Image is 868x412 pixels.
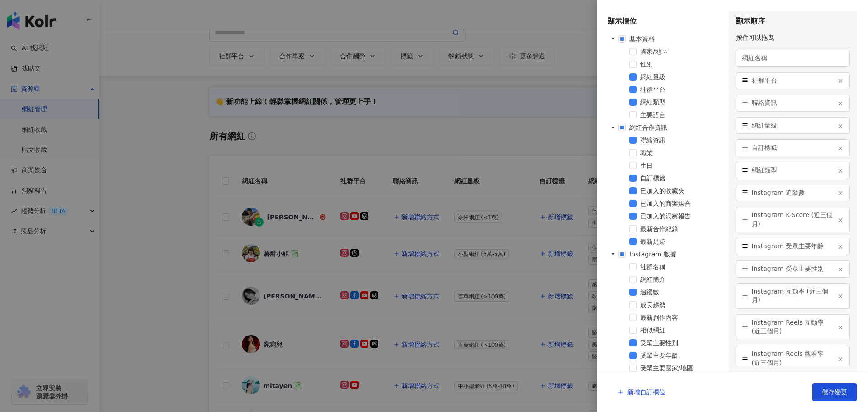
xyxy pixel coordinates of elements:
div: Instagram 互動率 (近三個月) [736,283,850,309]
span: 追蹤數 [640,289,659,296]
span: 職業 [640,147,722,158]
button: 新增自訂欄位 [608,383,675,401]
span: 新增自訂欄位 [627,388,665,396]
span: 網紅名稱 [742,54,844,63]
span: 成長趨勢 [640,299,722,310]
span: 相似網紅 [640,325,722,336]
span: 基本資料 [629,33,722,44]
span: 已加入的商案媒合 [640,200,691,207]
span: Instagram 互動率 (近三個月) [752,287,834,305]
span: 網紅量級 [752,121,834,130]
span: 最新創作內容 [640,312,722,323]
span: 最新創作內容 [640,314,678,321]
span: caret-down [611,252,615,256]
span: Instagram Reels 互動率 (近三個月) [752,318,834,336]
span: 生日 [640,160,722,171]
span: 受眾主要年齡 [640,352,678,359]
span: 自訂標籤 [752,143,834,152]
span: caret-down [611,37,615,41]
span: 已加入的洞察報告 [640,211,722,222]
span: 主要語言 [640,111,665,118]
span: 職業 [640,149,653,156]
span: 最新足跡 [640,236,722,247]
span: 自訂標籤 [640,173,722,184]
span: 網紅類型 [752,166,834,175]
div: Instagram 受眾主要年齡 [736,238,850,255]
span: 受眾主要年齡 [640,350,722,361]
span: 網紅簡介 [640,276,665,283]
div: 網紅類型 [736,162,850,179]
div: Instagram K-Score (近三個月) [736,207,850,232]
span: 基本資料 [629,35,655,43]
span: 性別 [640,61,653,68]
div: 社群平台 [736,72,850,90]
span: 受眾主要國家/地區 [640,365,693,372]
span: 聯絡資訊 [640,135,722,146]
span: 網紅合作資訊 [629,122,722,133]
div: Instagram Reels 觀看率 (近三個月) [736,346,850,371]
span: 生日 [640,162,653,169]
span: 受眾主要性別 [640,337,722,348]
span: 國家/地區 [640,48,668,55]
span: caret-down [611,125,615,130]
span: 相似網紅 [640,327,665,334]
span: 已加入的洞察報告 [640,213,691,220]
span: 網紅簡介 [640,274,722,285]
div: 按住可以拖曳 [736,33,850,43]
span: 自訂標籤 [640,175,665,182]
span: 已加入的收藏夾 [640,187,684,194]
div: 顯示順序 [736,16,850,26]
div: Instagram 受眾主要性別 [736,260,850,278]
div: 自訂標籤 [736,139,850,156]
span: 聯絡資訊 [752,99,834,108]
span: 網紅類型 [640,99,665,106]
span: 最新足跡 [640,238,665,245]
span: 儲存變更 [822,388,847,396]
span: Instagram 追蹤數 [752,189,834,198]
span: 聯絡資訊 [640,137,665,144]
button: 儲存變更 [812,383,857,401]
span: 最新合作紀錄 [640,225,678,232]
span: 社群平台 [640,84,722,95]
span: Instagram 數據 [629,249,722,260]
div: Instagram Reels 互動率 (近三個月) [736,314,850,340]
span: 社群平台 [640,86,665,93]
span: 受眾主要性別 [640,339,678,346]
span: Instagram K-Score (近三個月) [752,211,834,228]
span: 成長趨勢 [640,301,665,308]
div: Instagram 追蹤數 [736,185,850,202]
span: 國家/地區 [640,46,722,57]
span: Instagram 受眾主要年齡 [752,242,834,251]
span: 受眾主要國家/地區 [640,363,722,374]
span: 網紅合作資訊 [629,124,667,131]
span: 最新合作紀錄 [640,223,722,234]
span: 社群名稱 [640,261,722,272]
span: 網紅量級 [640,73,665,81]
span: 追蹤數 [640,287,722,298]
div: 聯絡資訊 [736,95,850,112]
span: 已加入的商案媒合 [640,198,722,209]
span: 主要語言 [640,109,722,120]
span: 社群名稱 [640,263,665,270]
span: 性別 [640,59,722,70]
span: 網紅量級 [640,71,722,82]
span: 已加入的收藏夾 [640,185,722,196]
div: 網紅量級 [736,117,850,134]
span: 網紅類型 [640,97,722,108]
div: 顯示欄位 [608,16,722,26]
span: Instagram 數據 [629,251,676,258]
span: Instagram 受眾主要性別 [752,265,834,274]
span: 社群平台 [752,76,834,85]
span: Instagram Reels 觀看率 (近三個月) [752,350,834,367]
